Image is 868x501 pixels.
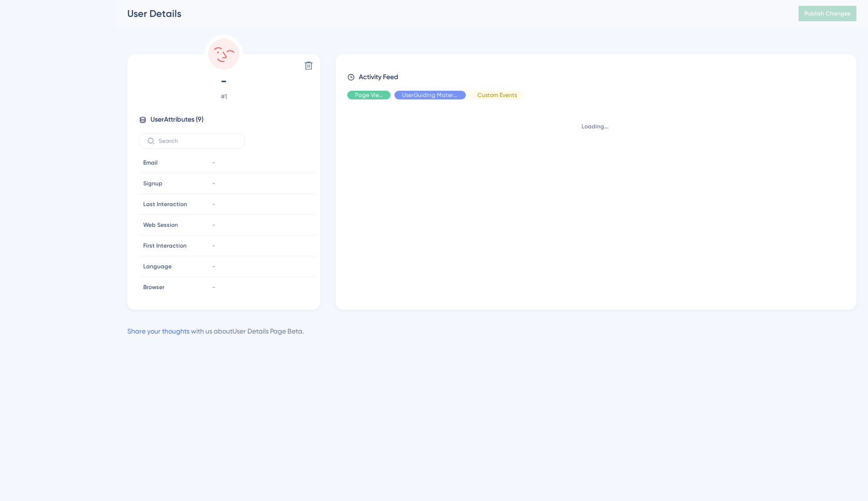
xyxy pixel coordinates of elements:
span: Language [143,263,172,270]
div: Loading... [347,123,843,130]
span: Web Session [143,221,178,229]
span: Email [143,159,158,167]
span: - [139,73,309,89]
span: UserGuiding Material [402,91,458,99]
span: First Interaction [143,242,187,250]
span: - [212,242,215,250]
div: User Details [127,7,774,20]
span: Page View [355,91,383,99]
span: - [212,283,215,291]
button: Publish Changes [799,6,856,21]
span: # 1 [139,91,309,102]
span: - [212,180,215,187]
input: Search [159,138,237,144]
span: Signup [143,180,163,187]
span: - [212,159,215,167]
span: Browser [143,283,164,291]
span: - [212,263,215,270]
span: Custom Events [477,91,517,99]
span: Publish Changes [804,10,851,17]
span: - [212,221,215,229]
span: - [212,200,215,208]
span: Last Interaction [143,200,187,208]
span: Activity Feed [359,71,398,83]
a: Share your thoughts [127,327,190,335]
span: User Attributes ( 9 ) [150,114,203,125]
div: with us about User Details Page Beta . [127,325,304,337]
